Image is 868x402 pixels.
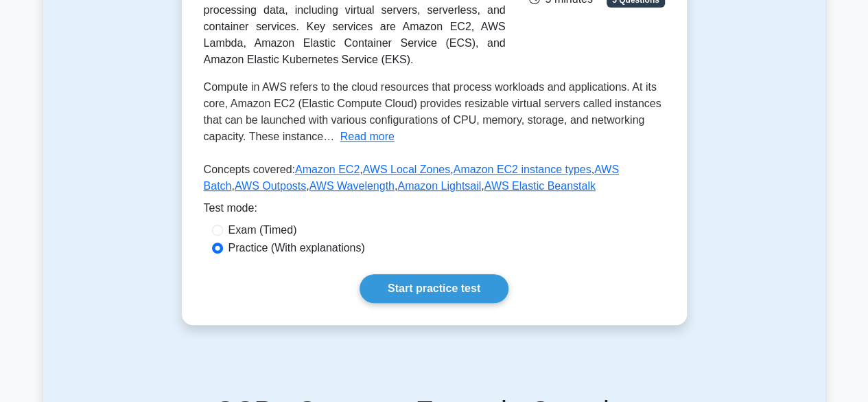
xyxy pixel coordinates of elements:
[363,164,450,175] a: AWS Local Zones
[204,161,665,200] p: Concepts covered: , , , , , , ,
[204,200,665,222] div: Test mode:
[360,274,508,303] a: Start practice test
[454,164,591,175] a: Amazon EC2 instance types
[397,180,481,192] a: Amazon Lightsail
[204,81,661,142] span: Compute in AWS refers to the cloud resources that process workloads and applications. At its core...
[228,240,365,256] label: Practice (With explanations)
[295,164,360,175] a: Amazon EC2
[484,180,596,192] a: AWS Elastic Beanstalk
[228,222,297,238] label: Exam (Timed)
[235,180,306,192] a: AWS Outposts
[309,180,395,192] a: AWS Wavelength
[340,129,395,145] button: Read more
